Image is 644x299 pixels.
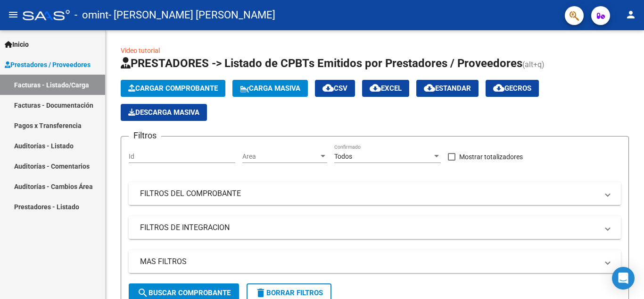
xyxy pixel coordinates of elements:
button: Cargar Comprobante [121,80,225,97]
mat-icon: person [625,9,636,20]
button: Carga Masiva [232,80,308,97]
h3: Filtros [129,129,161,142]
button: CSV [315,80,355,97]
button: Descarga Masiva [121,104,207,121]
span: - [PERSON_NAME] [PERSON_NAME] [108,5,275,26]
span: Area [242,153,319,161]
button: Gecros [486,80,539,97]
mat-icon: cloud_download [424,82,435,94]
mat-icon: delete [255,287,266,299]
app-download-masive: Descarga masiva de comprobantes (adjuntos) [121,104,207,121]
span: Cargar Comprobante [128,84,218,93]
span: Carga Masiva [240,84,300,93]
mat-expansion-panel-header: FILTROS DE INTEGRACION [129,216,621,239]
div: Open Intercom Messenger [612,267,635,290]
span: Gecros [493,84,531,93]
mat-icon: cloud_download [493,82,504,94]
span: Descarga Masiva [128,108,199,117]
mat-icon: menu [8,9,19,20]
mat-panel-title: MAS FILTROS [140,256,598,267]
mat-icon: cloud_download [322,82,334,94]
mat-icon: cloud_download [370,82,381,94]
span: Borrar Filtros [255,289,323,297]
span: (alt+q) [522,60,545,69]
span: Mostrar totalizadores [459,151,523,162]
span: Todos [334,153,352,160]
mat-icon: search [137,287,149,299]
span: EXCEL [370,84,402,93]
span: PRESTADORES -> Listado de CPBTs Emitidos por Prestadores / Proveedores [121,57,522,70]
span: Estandar [424,84,471,93]
mat-panel-title: FILTROS DEL COMPROBANTE [140,188,598,199]
span: Inicio [5,39,29,50]
button: Estandar [416,80,479,97]
mat-expansion-panel-header: FILTROS DEL COMPROBANTE [129,182,621,205]
span: - omint [74,5,108,26]
button: EXCEL [362,80,409,97]
mat-panel-title: FILTROS DE INTEGRACION [140,222,598,233]
span: Buscar Comprobante [137,289,231,297]
span: Prestadores / Proveedores [5,60,91,70]
mat-expansion-panel-header: MAS FILTROS [129,250,621,273]
span: CSV [322,84,347,93]
a: Video tutorial [121,47,160,54]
